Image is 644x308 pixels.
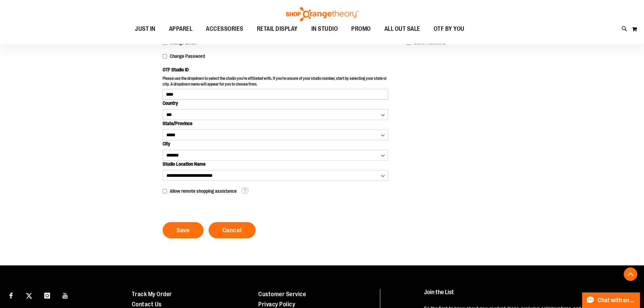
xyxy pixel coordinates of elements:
[434,21,464,37] span: OTF BY YOU
[5,289,17,301] a: Visit our Facebook page
[351,21,371,37] span: PROMO
[311,21,338,37] span: IN STUDIO
[132,291,172,298] a: Track My Order
[163,76,388,89] p: Please use the dropdown to select the studio you're affiliated with. If you're unsure of your stu...
[41,289,53,301] a: Visit our Instagram page
[384,21,420,37] span: ALL OUT SALE
[424,289,628,302] h4: Join the List
[163,161,206,167] span: Studio Location Name
[163,100,178,106] span: Country
[257,21,298,37] span: RETAIL DISPLAY
[132,301,162,308] a: Contact Us
[582,292,640,308] button: Chat with an Expert
[598,297,636,304] span: Chat with an Expert
[163,121,192,126] span: State/Province
[26,293,32,299] img: Twitter
[169,21,193,37] span: APPAREL
[23,289,35,301] a: Visit our X page
[222,227,242,234] span: Cancel
[624,267,637,281] button: Back To Top
[414,40,445,45] span: Show Password
[209,222,256,238] a: Cancel
[163,222,204,238] button: Save
[135,21,156,37] span: JUST IN
[285,7,359,21] img: Shop Orangetheory
[170,40,196,45] span: Change Email
[170,53,205,59] span: Change Password
[59,289,71,301] a: Visit our Youtube page
[170,188,237,194] span: Allow remote shopping assistance
[163,67,189,72] span: OTF Studio ID
[163,141,170,146] span: City
[258,291,306,298] a: Customer Service
[258,301,295,308] a: Privacy Policy
[176,227,190,234] span: Save
[206,21,243,37] span: ACCESSORIES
